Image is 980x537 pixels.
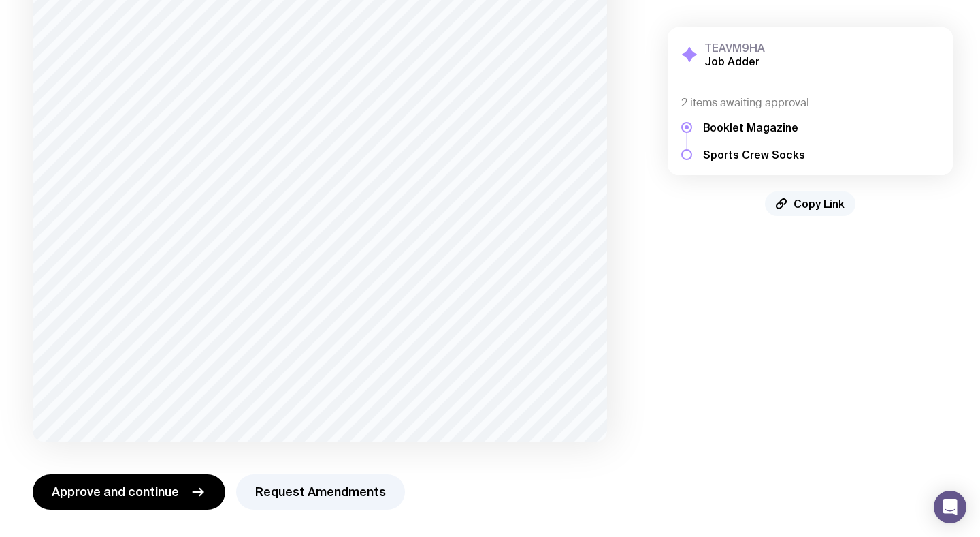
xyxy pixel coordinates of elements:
button: Approve and continue [33,474,225,510]
h3: TEAVM9HA [704,41,765,55]
h4: 2 items awaiting approval [681,96,939,110]
h5: Sports Crew Socks [703,148,805,162]
h5: Booklet Magazine [703,121,805,134]
button: Copy Link [765,191,855,216]
h2: Job Adder [704,55,765,68]
span: Copy Link [794,197,845,211]
div: Open Intercom Messenger [934,491,966,523]
span: Approve and continue [52,484,179,500]
button: Request Amendments [236,474,405,510]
